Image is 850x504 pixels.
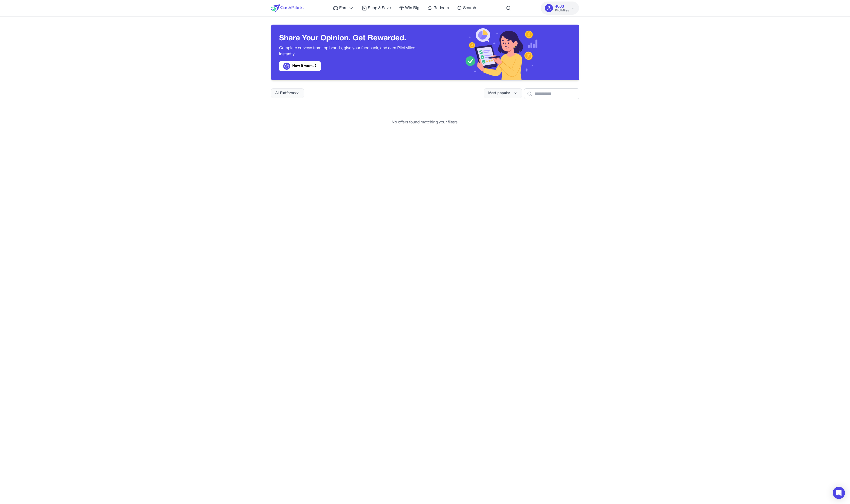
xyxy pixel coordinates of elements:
[555,4,564,10] span: 4003
[339,5,348,11] span: Earn
[368,5,391,11] span: Shop & Save
[457,5,476,11] a: Search
[833,487,845,499] div: Open Intercom Messenger
[275,91,296,96] span: All Platforms
[405,5,419,11] span: Win Big
[541,2,579,15] button: 4003PilotMiles
[362,5,391,11] a: Shop & Save
[279,45,417,57] p: Complete surveys from top brands, give your feedback, and earn PilotMiles instantly.
[279,61,321,71] a: How it works?
[427,5,449,11] a: Redeem
[463,5,476,11] span: Search
[484,88,522,98] button: Most popular
[463,25,541,80] img: Header decoration
[399,5,419,11] a: Win Big
[279,34,417,43] h3: Share Your Opinion. Get Rewarded.
[271,88,304,98] button: All Platforms
[488,91,510,96] span: Most popular
[271,4,303,12] img: CashPilots Logo
[271,119,579,125] p: No offers found matching your filters.
[333,5,354,11] a: Earn
[433,5,449,11] span: Redeem
[555,9,569,13] span: PilotMiles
